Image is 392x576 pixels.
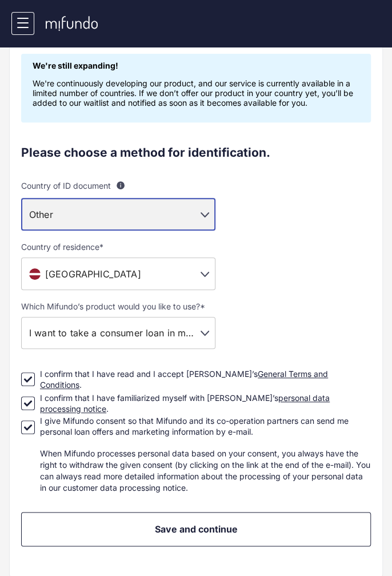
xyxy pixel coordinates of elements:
[33,61,118,70] strong: We're still expanding!
[21,198,215,231] div: Other
[29,209,53,220] span: Other
[27,266,43,282] img: lv.svg
[21,242,215,252] label: Country of residence *
[155,523,238,535] span: Save and continue
[40,415,371,494] div: I give Mifundo consent so that Mifundo and its co-operation partners can send me personal loan of...
[21,178,215,192] label: Country of ID document
[45,268,141,280] span: [GEOGRAPHIC_DATA]
[40,392,371,414] div: I confirm that I have familiarized myself with [PERSON_NAME]’s .
[33,78,359,108] p: We're continuously developing our product, and our service is currently available in a limited nu...
[21,145,371,160] div: Please choose a method for identification.
[40,448,370,492] span: When Mifundo processes personal data based on your consent, you always have the right to withdraw...
[21,257,215,290] div: [GEOGRAPHIC_DATA]
[40,368,371,390] div: I confirm that I have read and I accept [PERSON_NAME]’s .
[21,301,215,311] label: Which Mifundo’s product would you like to use? *
[21,317,215,349] div: I want to take a consumer loan in my new country
[21,512,371,546] button: Save and continue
